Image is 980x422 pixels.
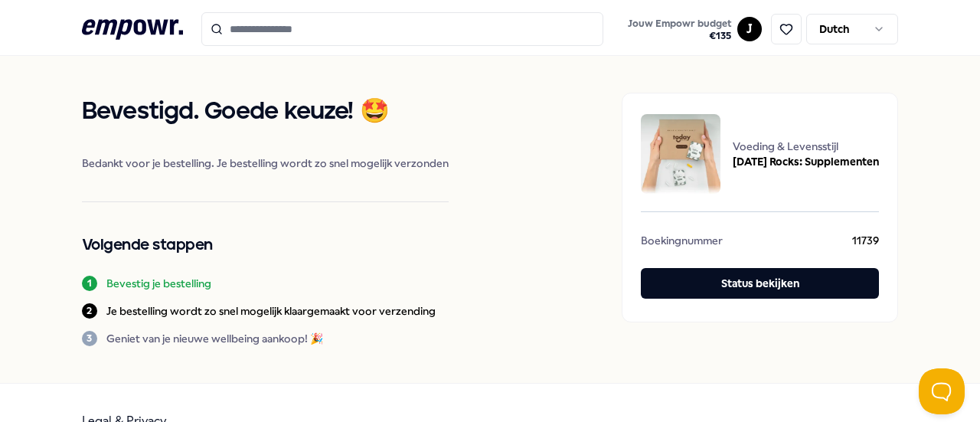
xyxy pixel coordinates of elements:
[737,17,762,41] button: J
[82,303,97,319] div: 2
[641,268,879,303] a: Status bekijken
[82,331,97,346] div: 3
[852,233,879,253] span: 11739
[641,114,720,194] img: package image
[622,13,737,45] a: Jouw Empowr budget€135
[201,12,604,46] input: Search for products, categories or subcategories
[628,18,731,30] span: Jouw Empowr budget
[106,303,436,319] p: Je bestelling wordt zo snel mogelijk klaargemaakt voor verzending
[733,154,879,169] span: [DATE] Rocks: Supplementen
[82,155,449,171] span: Bedankt voor je bestelling. Je bestelling wordt zo snel mogelijk verzonden
[628,30,731,42] span: € 135
[82,93,449,131] h1: Bevestigd. Goede keuze! 🤩
[641,233,723,253] span: Boekingnummer
[106,331,323,346] p: Geniet van je nieuwe wellbeing aankoop! 🎉
[919,368,965,414] iframe: Help Scout Beacon - Open
[625,15,734,45] button: Jouw Empowr budget€135
[106,276,211,291] p: Bevestig je bestelling
[82,276,97,291] div: 1
[641,268,879,299] button: Status bekijken
[82,233,449,257] h2: Volgende stappen
[733,139,879,154] span: Voeding & Levensstijl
